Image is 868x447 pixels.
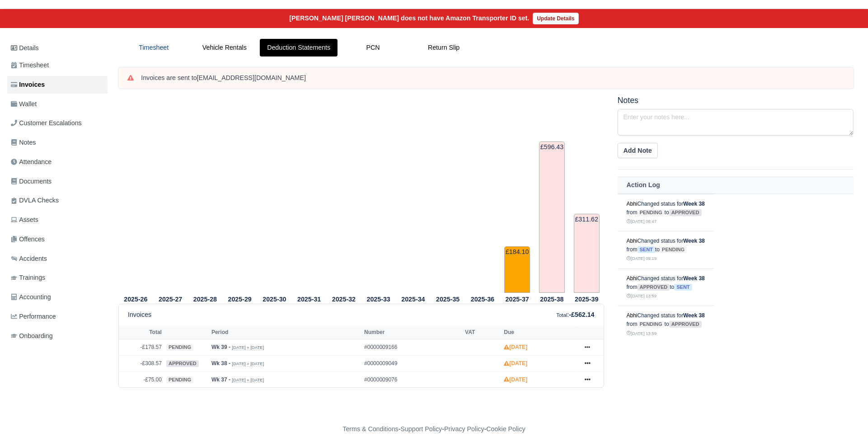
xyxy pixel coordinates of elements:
th: 2025-30 [257,293,292,304]
a: Abhi [627,201,638,207]
th: 2025-38 [535,293,569,304]
div: Invoices are sent to [141,74,845,83]
span: Attendance [11,157,52,167]
small: [DATE] » [DATE] [232,377,264,383]
small: [DATE] 13:59 [627,293,657,298]
th: 2025-29 [222,293,257,304]
strong: -£562.14 [569,311,594,318]
a: Cookie Policy [486,425,525,433]
a: Offences [7,231,108,248]
th: VAT [463,326,502,339]
span: Customer Escalations [11,118,82,128]
span: pending [638,321,665,328]
span: pending [166,376,193,383]
h6: Invoices [128,311,151,319]
th: 2025-35 [431,293,465,304]
span: Trainings [11,273,45,283]
a: Accidents [7,250,108,268]
span: Performance [11,311,56,322]
strong: Wk 38 - [211,360,230,367]
strong: Wk 39 - [211,344,230,350]
span: approved [669,209,702,216]
a: Attendance [7,153,108,171]
th: Due [502,326,576,339]
span: Accidents [11,254,47,264]
span: Accounting [11,292,51,302]
a: Invoices [7,76,108,94]
a: Return Slip [408,39,479,56]
th: 2025-28 [188,293,223,304]
th: Period [209,326,362,339]
td: -£75.00 [119,372,164,387]
strong: Week 38 [683,201,705,207]
span: sent [674,284,692,291]
td: Changed status for from to [618,194,714,231]
strong: [EMAIL_ADDRESS][DOMAIN_NAME] [197,74,306,81]
a: Vehicle Rentals [189,39,260,56]
span: approved [638,284,670,291]
iframe: Chat Widget [823,404,868,447]
a: Support Policy [401,425,442,433]
a: Privacy Policy [444,425,484,433]
td: Changed status for from to [618,231,714,269]
a: Assets [7,211,108,229]
span: Invoices [11,80,45,90]
th: 2025-37 [500,293,535,304]
strong: Wk 37 - [211,376,230,383]
span: pending [166,344,193,351]
a: Accounting [7,288,108,306]
th: 2025-26 [118,293,153,304]
div: : [556,310,594,320]
a: DVLA Checks [7,192,108,209]
a: Timesheet [118,39,189,56]
th: 2025-31 [292,293,327,304]
a: Wallet [7,95,108,113]
th: Total [119,326,164,339]
td: £184.10 [504,246,530,293]
th: Number [362,326,463,339]
td: £596.43 [539,141,565,293]
a: Performance [7,308,108,325]
small: Total [556,312,567,318]
strong: [DATE] [504,344,527,350]
td: £311.62 [574,214,600,293]
a: Deduction Statements [260,39,338,56]
span: Notes [11,137,36,148]
a: Customer Escalations [7,114,108,132]
small: [DATE] 09:19 [627,256,657,261]
small: [DATE] 08:47 [627,219,657,224]
a: Trainings [7,269,108,287]
a: Abhi [627,275,638,282]
a: Documents [7,173,108,190]
th: 2025-34 [396,293,431,304]
small: [DATE] 13:59 [627,331,657,336]
strong: Week 38 [683,275,705,282]
span: pending [638,209,665,216]
a: Details [7,40,108,56]
td: -£308.57 [119,356,164,372]
small: [DATE] » [DATE] [232,345,264,350]
td: Changed status for from to [618,306,714,343]
a: Update Details [533,13,578,24]
th: 2025-27 [153,293,188,304]
span: Offences [11,234,45,245]
strong: Week 38 [683,312,705,319]
a: Timesheet [7,56,108,74]
span: pending [660,246,687,253]
strong: [DATE] [504,360,527,367]
th: 2025-32 [327,293,361,304]
span: DVLA Checks [11,195,59,206]
small: [DATE] » [DATE] [232,361,264,367]
div: - - - [177,424,692,434]
strong: [DATE] [504,376,527,383]
span: Assets [11,215,38,225]
span: Timesheet [11,60,49,71]
td: #0000009049 [362,356,463,372]
span: sent [638,246,655,253]
td: -£178.57 [119,339,164,356]
td: Changed status for from to [618,268,714,306]
span: approved [669,321,702,328]
span: approved [166,360,199,367]
th: 2025-33 [361,293,396,304]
